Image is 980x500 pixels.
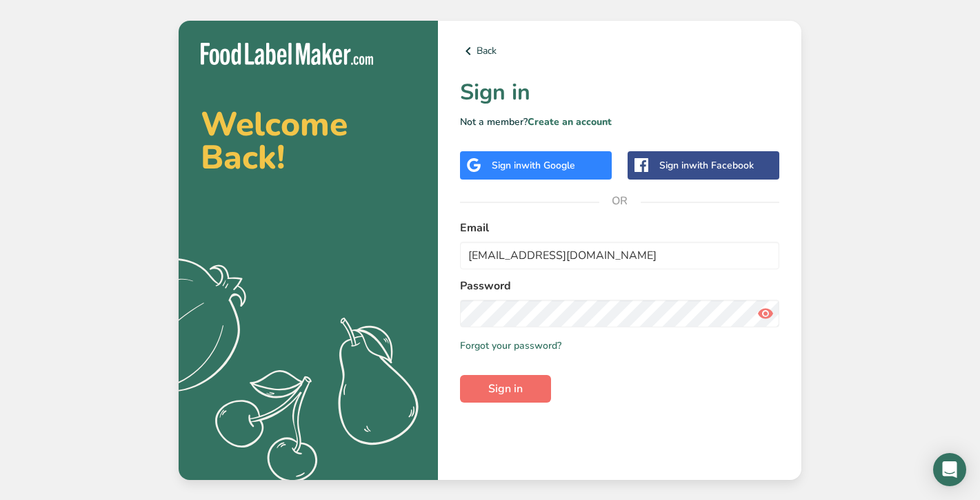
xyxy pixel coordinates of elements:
[460,220,779,236] label: Email
[528,115,612,128] a: Create an account
[933,453,966,486] div: Open Intercom Messenger
[492,158,575,173] div: Sign in
[460,278,779,294] label: Password
[460,338,561,353] a: Forgot your password?
[689,159,754,172] span: with Facebook
[201,43,373,66] img: Food Label Maker
[460,76,779,109] h1: Sign in
[521,159,575,172] span: with Google
[201,108,416,174] h2: Welcome Back!
[599,180,641,222] span: OR
[460,115,779,129] p: Not a member?
[488,381,523,397] span: Sign in
[460,242,779,269] input: Enter Your Email
[659,158,754,173] div: Sign in
[460,43,779,59] a: Back
[460,375,551,403] button: Sign in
